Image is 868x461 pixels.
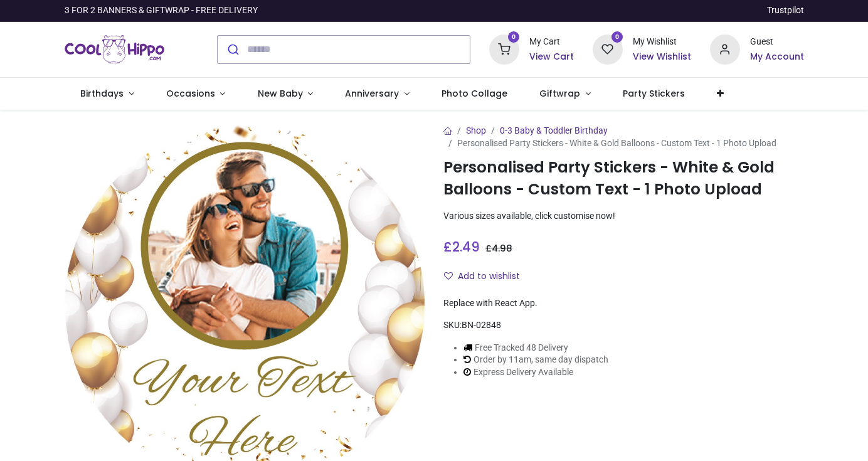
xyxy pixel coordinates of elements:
[463,342,608,354] li: Free Tracked 48 Delivery
[80,87,124,100] span: Birthdays
[623,87,685,100] span: Party Stickers
[443,297,804,310] div: Replace with React App.
[529,51,574,63] a: View Cart
[492,242,512,255] span: 4.98
[611,31,623,43] sup: 0
[452,238,480,256] span: 2.49
[218,36,247,63] button: Submit
[539,87,580,100] span: Giftwrap
[457,138,776,148] span: Personalised Party Stickers - White & Gold Balloons - Custom Text - 1 Photo Upload
[463,366,608,379] li: Express Delivery Available
[767,4,804,17] a: Trustpilot
[524,78,607,110] a: Giftwrap
[329,78,426,110] a: Anniversary
[65,32,165,67] img: Cool Hippo
[443,210,804,223] p: Various sizes available, click customise now!
[489,43,519,53] a: 0
[508,31,520,43] sup: 0
[633,51,691,63] a: View Wishlist
[443,157,804,200] h1: Personalised Party Stickers - White & Gold Balloons - Custom Text - 1 Photo Upload
[750,51,804,63] a: My Account
[65,78,151,110] a: Birthdays
[442,87,507,100] span: Photo Collage
[466,125,486,135] a: Shop
[166,87,215,100] span: Occasions
[529,36,574,48] div: My Cart
[633,36,691,48] div: My Wishlist
[65,32,165,67] a: Logo of Cool Hippo
[593,43,623,53] a: 0
[462,320,501,330] span: BN-02848
[258,87,303,100] span: New Baby
[443,238,480,256] span: £
[500,125,608,135] a: 0-3 Baby & Toddler Birthday
[150,78,241,110] a: Occasions
[65,4,258,17] div: 3 FOR 2 BANNERS & GIFTWRAP - FREE DELIVERY
[444,272,453,280] i: Add to wishlist
[463,354,608,366] li: Order by 11am, same day dispatch
[345,87,399,100] span: Anniversary
[443,266,531,287] button: Add to wishlistAdd to wishlist
[443,319,804,332] div: SKU:
[485,242,512,255] span: £
[750,36,804,48] div: Guest
[241,78,329,110] a: New Baby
